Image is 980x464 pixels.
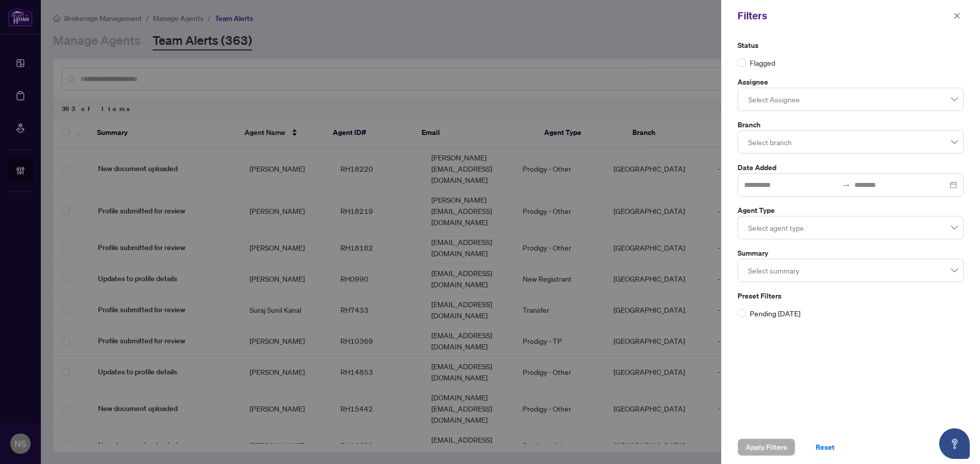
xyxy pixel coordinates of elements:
[939,428,970,459] button: Open asap
[738,119,964,130] label: Branch
[738,8,950,23] div: Filters
[738,290,964,302] label: Preset Filters
[738,40,964,51] label: Status
[738,76,964,88] label: Assignee
[953,12,961,19] span: close
[807,439,843,456] button: Reset
[738,439,795,456] button: Apply Filters
[750,57,775,68] span: Flagged
[738,248,964,259] label: Summary
[816,439,835,455] span: Reset
[738,205,964,216] label: Agent Type
[746,308,804,319] span: Pending [DATE]
[842,181,850,189] span: to
[842,181,850,189] span: swap-right
[738,162,964,173] label: Date Added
